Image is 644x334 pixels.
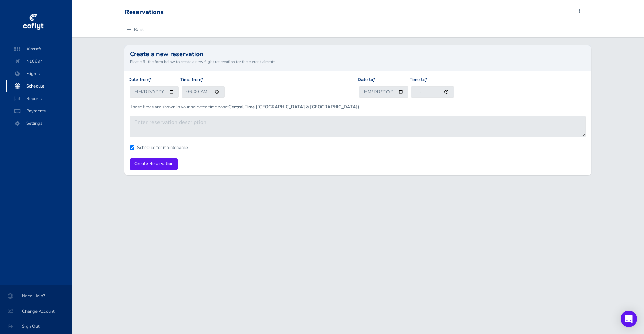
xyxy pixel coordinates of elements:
label: Date to [358,76,375,83]
div: Open Intercom Messenger [621,311,637,327]
span: Settings [12,117,65,130]
span: Sign Out [8,320,63,333]
small: Please fill the form below to create a new flight reservation for the current aircraft [130,59,585,65]
abbr: required [425,77,427,83]
a: Back [125,22,144,37]
span: Need Help? [8,290,63,302]
h2: Create a new reservation [130,51,585,57]
span: Change Account [8,305,63,317]
span: Flights [12,68,65,80]
abbr: required [201,77,203,83]
span: N10694 [12,55,65,68]
abbr: required [373,77,375,83]
span: Payments [12,105,65,117]
abbr: required [149,77,151,83]
label: Date from [128,76,151,83]
b: Central Time ([GEOGRAPHIC_DATA] & [GEOGRAPHIC_DATA]) [228,104,359,110]
label: Time to [410,76,427,83]
img: coflyt logo [22,12,44,33]
div: Reservations [125,9,164,16]
span: Aircraft [12,43,65,55]
label: Schedule for maintenance [137,145,188,150]
input: Create Reservation [130,158,178,170]
span: Reports [12,92,65,105]
span: Schedule [12,80,65,92]
label: Time from [180,76,203,83]
p: These times are shown in your selected time zone: [130,103,585,110]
